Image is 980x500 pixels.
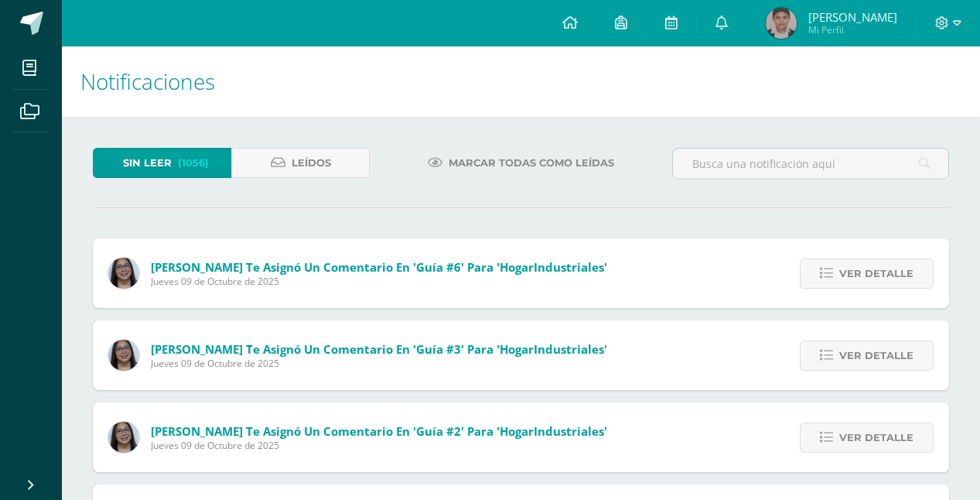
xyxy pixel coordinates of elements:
[151,439,607,452] span: Jueves 09 de Octubre de 2025
[178,149,209,177] span: (1056)
[766,8,797,39] img: 7a069efb9e25c0888c78f72e6b421962.png
[93,148,231,178] a: Sin leer(1056)
[808,23,897,36] span: Mi Perfil
[108,422,139,453] img: 90c3bb5543f2970d9a0839e1ce488333.png
[231,148,370,178] a: Leídos
[808,9,897,25] span: [PERSON_NAME]
[123,149,172,177] span: Sin leer
[80,67,215,96] span: Notificaciones
[151,275,607,288] span: Jueves 09 de Octubre de 2025
[839,341,913,370] span: Ver detalle
[839,423,913,452] span: Ver detalle
[151,341,607,357] span: [PERSON_NAME] te asignó un comentario en 'Guía #3' para 'HogarIndustriales'
[673,149,948,179] input: Busca una notificación aquí
[108,258,139,289] img: 90c3bb5543f2970d9a0839e1ce488333.png
[151,357,607,370] span: Jueves 09 de Octubre de 2025
[839,259,913,288] span: Ver detalle
[408,148,633,178] a: Marcar todas como leídas
[292,149,331,177] span: Leídos
[151,423,607,439] span: [PERSON_NAME] te asignó un comentario en 'Guía #2' para 'HogarIndustriales'
[151,259,607,275] span: [PERSON_NAME] te asignó un comentario en 'Guía #6' para 'HogarIndustriales'
[449,149,614,177] span: Marcar todas como leídas
[108,340,139,371] img: 90c3bb5543f2970d9a0839e1ce488333.png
